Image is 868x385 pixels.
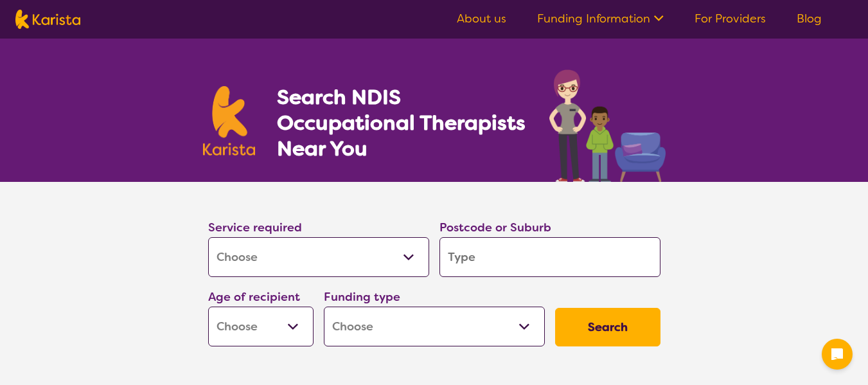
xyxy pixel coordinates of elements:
a: Blog [797,11,822,26]
button: Search [555,308,660,346]
input: Type [439,237,660,277]
a: About us [457,11,506,26]
img: Karista logo [203,86,256,156]
label: Postcode or Suburb [439,220,551,235]
label: Funding type [324,289,400,305]
h1: Search NDIS Occupational Therapists Near You [277,84,527,161]
label: Service required [208,220,302,235]
a: Funding Information [537,11,664,26]
label: Age of recipient [208,289,300,305]
a: For Providers [695,11,766,26]
img: Karista logo [15,10,80,29]
img: occupational-therapy [549,69,666,182]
